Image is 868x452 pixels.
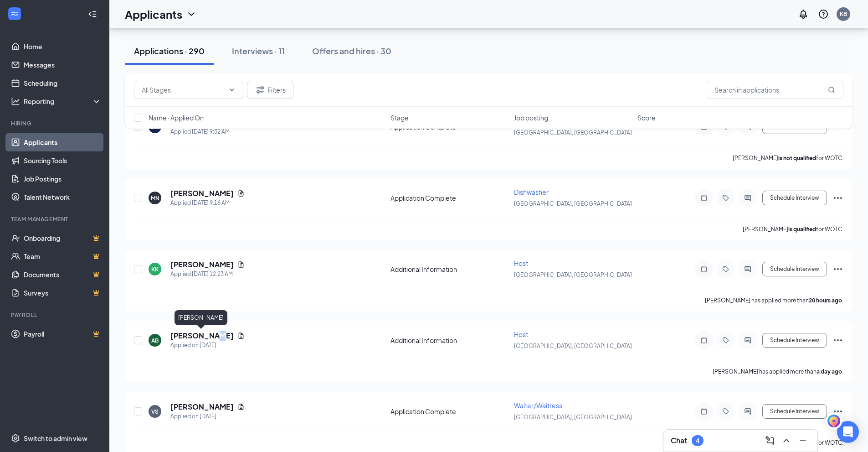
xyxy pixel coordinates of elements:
div: KB [840,10,847,18]
svg: Tag [720,408,731,415]
svg: ChevronDown [228,86,236,94]
svg: Document [237,332,245,339]
div: Applied [DATE] 9:16 AM [170,198,245,208]
a: Talent Network [24,188,102,206]
svg: ComposeMessage [765,435,776,446]
img: wBKru0+wqDfRgAAAABJRU5ErkJggg== [826,413,842,429]
div: Applied on [DATE] [170,341,245,350]
svg: ActiveChat [742,194,753,202]
svg: Minimize [797,435,808,446]
span: [GEOGRAPHIC_DATA], [GEOGRAPHIC_DATA] [514,271,632,278]
div: Application Complete [390,193,508,203]
span: [GEOGRAPHIC_DATA], [GEOGRAPHIC_DATA] [514,200,632,207]
p: [PERSON_NAME] for WOTC. [743,225,843,233]
div: Interviews · 11 [232,45,285,57]
p: [PERSON_NAME] has applied more than . [705,296,843,304]
button: Schedule Interview [762,262,827,276]
svg: Collapse [88,10,97,19]
p: [PERSON_NAME] has applied more than . [713,368,843,375]
img: svg+xml,%3Csvg%20width%3D%2234%22%20height%3D%2234%22%20viewBox%3D%220%200%2034%2034%22%20fill%3D... [826,413,842,429]
a: Sourcing Tools [24,151,102,170]
input: Search in applications [707,81,843,99]
svg: Tag [720,265,731,273]
svg: Tag [720,337,731,344]
a: TeamCrown [24,247,102,265]
div: KK [151,265,159,273]
button: Schedule Interview [762,404,827,419]
div: Team Management [11,215,100,223]
p: [PERSON_NAME] for WOTC. [733,154,843,162]
svg: Ellipses [832,264,843,275]
svg: Ellipses [832,406,843,417]
div: Application Complete [390,407,508,416]
div: Switch to admin view [24,434,87,443]
svg: ChevronUp [781,435,792,446]
svg: Note [699,408,709,415]
svg: Document [237,403,245,410]
button: ChevronUp [779,433,794,448]
svg: ActiveChat [742,337,753,344]
span: Stage [390,113,409,122]
span: [GEOGRAPHIC_DATA], [GEOGRAPHIC_DATA] [514,343,632,349]
div: Additional Information [390,336,508,345]
svg: Tag [720,194,731,202]
svg: ActiveChat [742,265,753,273]
span: Waiter/Waitress [514,401,562,410]
span: Score [637,113,656,122]
a: SurveysCrown [24,284,102,302]
svg: Ellipses [832,192,843,203]
svg: Document [237,261,245,268]
div: Offers and hires · 30 [312,45,391,57]
div: Hiring [11,119,100,127]
a: PayrollCrown [24,325,102,343]
svg: Ellipses [832,335,843,346]
button: Minimize [796,433,810,448]
span: Host [514,330,528,338]
a: DocumentsCrown [24,265,102,284]
button: Filter Filters [247,81,293,99]
svg: Note [699,194,709,202]
h5: [PERSON_NAME] [170,260,234,270]
b: 20 hours ago [809,297,842,304]
h5: [PERSON_NAME] [170,188,234,198]
div: Applications · 290 [134,45,205,57]
svg: Notifications [798,9,809,20]
a: Home [24,37,102,56]
div: Payroll [11,311,100,319]
svg: Document [237,190,245,197]
svg: Settings [11,434,20,443]
div: [PERSON_NAME] [175,310,227,325]
button: Schedule Interview [762,191,827,205]
svg: MagnifyingGlass [828,86,835,94]
svg: Filter [255,84,266,95]
a: Messages [24,56,102,74]
h5: [PERSON_NAME] [170,331,234,341]
svg: QuestionInfo [818,9,829,20]
a: Job Postings [24,170,102,188]
a: Applicants [24,133,102,151]
span: Host [514,259,528,267]
input: All Stages [142,85,225,95]
div: Additional Information [390,265,508,274]
div: MN [151,194,159,202]
h1: Applicants [125,6,182,22]
div: Applied [DATE] 12:23 AM [170,270,245,279]
span: Job posting [514,113,548,122]
div: Applied on [DATE] [170,412,245,421]
div: Reporting [24,97,102,106]
div: AB [151,337,159,344]
button: ComposeMessage [763,433,777,448]
button: Schedule Interview [762,333,827,348]
b: is qualified [788,226,816,233]
span: [GEOGRAPHIC_DATA], [GEOGRAPHIC_DATA] [514,414,632,421]
div: Open Intercom Messenger [837,421,859,443]
svg: WorkstreamLogo [10,9,19,18]
svg: ChevronDown [186,9,197,20]
a: OnboardingCrown [24,229,102,247]
div: VS [151,408,159,416]
b: a day ago [817,368,842,375]
svg: ActiveChat [742,408,753,415]
b: is not qualified [778,155,816,161]
h5: [PERSON_NAME] [170,402,234,412]
svg: Note [699,337,709,344]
